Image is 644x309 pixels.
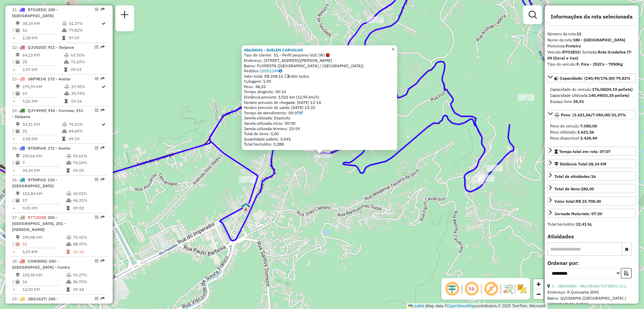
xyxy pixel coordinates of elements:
i: Distância Total [16,122,20,126]
span: 13 - [12,76,71,81]
span: Tempo total em rota: 07:07 [559,149,610,154]
em: Opções [95,259,99,263]
div: Janela utilizada início: 00:00 [244,121,395,126]
span: Peso: 48,25 [244,84,266,89]
span: JBQ1A27 [28,296,46,301]
strong: 3.621,56 [577,129,594,134]
span: 14 - [12,108,83,119]
em: Rota exportada [101,45,105,49]
span: Ocultar deslocamento [444,281,460,297]
span: | 180 - [GEOGRAPHIC_DATA] [12,7,58,18]
td: 34,24 KM [22,167,66,174]
td: 9,05 KM [22,205,66,211]
td: 5,59 KM [22,248,66,255]
td: = [12,167,15,174]
span: 18 - [12,259,70,270]
td: 16:10 [73,248,105,255]
strong: F. Fixa - 252Cx - 7050Kg [577,62,623,67]
i: % de utilização do peso [64,53,69,57]
td: 51,37% [68,20,101,27]
div: Total hectolitro: [547,221,636,227]
span: Cubagem: 1,90 [244,79,271,84]
div: Peso disponível: [550,135,633,141]
td: 29,90% [71,83,101,90]
span: 17 - [12,215,66,232]
div: Endereço: R Quissama 2041 [547,289,636,295]
td: 09:19 [68,136,101,142]
em: Rota exportada [101,77,105,81]
div: Bairro: QUISSAMA ([GEOGRAPHIC_DATA] / [GEOGRAPHIC_DATA]) [547,295,636,307]
span: Exibir todos [285,74,309,79]
span: | 172 - Avelar [45,76,71,81]
i: % de utilização do peso [62,122,67,126]
i: % de utilização do peso [66,154,71,158]
em: Rota exportada [101,146,105,150]
i: Tempo total em rota [64,68,67,72]
i: Distância Total [16,192,20,196]
td: 2,57 KM [22,66,64,73]
td: 09:03 [70,66,104,73]
em: Rota exportada [101,178,105,182]
td: 12,03 KM [22,286,66,293]
i: Distância Total [16,22,20,26]
i: Tempo total em rota [66,206,70,210]
i: Tempo total em rota [62,36,65,40]
span: JBP9E14 [28,76,45,81]
i: % de utilização da cubagem [62,28,67,32]
img: Exibir/Ocultar setores [517,283,527,294]
a: Peso: (3.621,56/7.050,00) 51,37% [547,110,636,119]
td: / [12,128,15,134]
em: Opções [95,7,99,11]
td: 40,02% [73,190,105,197]
i: % de utilização do peso [62,22,67,26]
strong: 180 - [GEOGRAPHIC_DATA] [573,37,625,42]
strong: 140,49 [589,93,602,98]
a: Capacidade: (140,49/176,00) 79,82% [547,73,636,82]
i: % de utilização da cubagem [62,129,67,133]
a: Total de atividades:16 [547,171,636,181]
a: Zoom out [533,289,543,299]
td: 84,60% [68,128,101,134]
span: + [536,280,541,288]
td: 59,61% [73,153,105,159]
span: QJY4949 [28,108,45,113]
i: Total de Atividades [16,161,20,165]
span: Ocultar NR [464,281,480,297]
strong: 11 [577,31,581,36]
a: 08630045 - SUELEN CARVALHO [244,47,303,52]
span: | 250 - [GEOGRAPHIC_DATA] - Centro [12,259,70,270]
i: Distância Total [16,235,20,239]
td: 52 [22,241,66,247]
td: 192,50 KM [22,272,66,278]
div: Tempo dirigindo: 00:14 [244,89,395,94]
td: 70,14% [73,159,105,166]
td: / [12,159,15,166]
strong: (04,19 pallets) [605,87,633,92]
strong: 3.428,44 [580,136,597,141]
i: Total de Atividades [16,28,20,32]
em: Rota exportada [101,7,105,11]
i: % de utilização da cubagem [66,242,71,246]
td: 54,21 KM [22,121,62,128]
strong: RTO2E53 [562,49,580,54]
a: Valor total:R$ 15.708,00 [547,196,636,205]
div: Jornada Motorista: 07:20 [554,211,602,217]
span: Total de atividades: [554,174,596,179]
i: Tempo total em rota [66,287,70,292]
div: Total de itens: [554,186,594,192]
div: Capacidade do veículo: [550,86,633,92]
span: Exibir rótulo [483,281,499,297]
span: RTD0F64 [28,146,45,151]
i: Tempo total em rota [62,137,65,141]
i: Distância Total [16,273,20,277]
button: Ordem crescente [621,268,632,278]
a: 10251244 [260,68,282,73]
a: Nova sessão e pesquisa [118,8,131,23]
td: / [12,59,15,65]
a: Close popup [389,45,397,53]
strong: Freteiro [566,43,581,48]
td: 38,14 KM [22,20,62,27]
a: Tempo total em rota: 07:07 [547,147,636,156]
img: 520 UDC Light Petropolis Centro [241,202,250,211]
div: Capacidade Utilizada: [550,92,633,99]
